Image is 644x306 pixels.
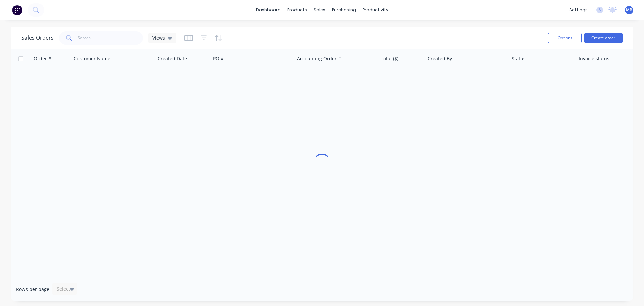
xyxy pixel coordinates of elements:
[297,55,341,62] div: Accounting Order #
[74,55,110,62] div: Customer Name
[329,5,359,15] div: purchasing
[152,34,165,41] span: Views
[12,5,22,15] img: Factory
[512,55,526,62] div: Status
[566,5,591,15] div: settings
[548,33,582,43] button: Options
[57,286,74,292] div: Select...
[310,5,329,15] div: sales
[78,31,143,45] input: Search...
[584,33,623,43] button: Create order
[253,5,284,15] a: dashboard
[359,5,392,15] div: productivity
[16,286,49,293] span: Rows per page
[284,5,310,15] div: products
[579,55,609,62] div: Invoice status
[21,35,54,41] h1: Sales Orders
[381,55,398,62] div: Total ($)
[626,7,632,13] span: MB
[428,55,452,62] div: Created By
[34,55,51,62] div: Order #
[158,55,187,62] div: Created Date
[213,55,224,62] div: PO #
